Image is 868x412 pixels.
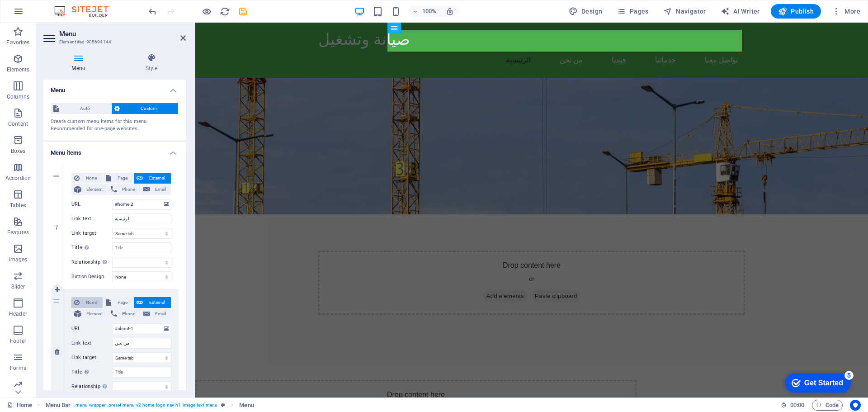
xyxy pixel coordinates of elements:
[84,184,105,195] span: Element
[660,4,710,19] button: Navigator
[103,173,133,184] button: Page
[43,142,186,158] h4: Menu items
[238,6,248,17] i: Save (Ctrl+S)
[10,337,26,345] p: Footer
[51,118,179,133] div: Create custom menu items for this menu. Recommended for one-page websites.
[112,323,171,334] input: URL...
[828,4,864,19] button: More
[112,213,171,224] input: Link text...
[7,93,29,100] p: Columns
[10,365,26,372] p: Forms
[850,400,861,411] button: Usercentrics
[422,6,437,17] h6: 100%
[52,6,120,17] img: Editor Logo
[123,103,176,114] span: Custom
[71,242,112,253] label: Title
[108,184,140,195] button: Phone
[134,173,171,184] button: External
[46,400,254,411] nav: breadcrumb
[9,310,27,317] p: Header
[43,80,186,96] h4: Menu
[8,120,28,128] p: Content
[117,53,186,72] h4: Style
[147,6,158,17] button: undo
[71,257,112,268] label: Relationship
[336,267,386,280] span: Paste clipboard
[5,175,31,182] p: Accordion
[721,7,760,16] span: AI Writer
[71,213,112,224] label: Link text
[112,199,171,210] input: URL...
[771,4,821,19] button: Publish
[51,103,111,114] button: Auto
[11,283,25,290] p: Slider
[114,297,131,308] span: Page
[120,184,137,195] span: Phone
[71,367,112,378] label: Title
[565,4,606,19] div: Design (Ctrl+Alt+Y)
[663,7,706,16] span: Navigator
[71,352,112,363] label: Link target
[141,184,171,195] button: Email
[239,400,254,411] span: Click to select. Double-click to edit
[71,338,112,349] label: Link text
[71,228,112,239] label: Link target
[11,147,26,155] p: Boxes
[219,6,230,17] button: reload
[220,6,230,17] i: Reload page
[114,173,131,184] span: Page
[146,173,168,184] span: External
[409,6,441,17] button: 100%
[816,400,839,411] span: Code
[43,53,117,72] h4: Menu
[446,7,454,15] i: On resize automatically adjust zoom level to fit chosen device.
[790,400,804,411] span: 00 00
[10,202,26,209] p: Tables
[61,103,108,114] span: Auto
[134,297,171,308] button: External
[74,400,217,411] span: . menu-wrapper .preset-menu-v2-home-logo-nav-h1-image-text-menu
[778,7,814,16] span: Publish
[5,5,71,24] div: Get Started 5 items remaining, 0% complete
[812,400,843,411] button: Code
[7,229,29,236] p: Features
[9,256,28,263] p: Images
[71,323,112,334] label: URL
[120,308,137,319] span: Phone
[7,400,32,411] a: Click to cancel selection. Double-click to open Pages
[141,308,171,319] button: Email
[288,267,332,280] span: Add elements
[201,6,212,17] button: Click here to leave preview mode and continue editing
[71,271,112,282] label: Button Design
[797,402,798,408] span: :
[103,297,133,308] button: Page
[613,4,652,19] button: Pages
[237,6,248,17] button: save
[71,308,108,319] button: Element
[153,308,168,319] span: Email
[71,199,112,210] label: URL
[569,7,603,16] span: Design
[147,6,158,17] i: Undo: Delete elements (Ctrl+Z)
[71,381,112,392] label: Relationship
[59,38,168,46] h3: Element #ed-905694144
[123,228,550,292] div: Drop content here
[71,297,103,308] button: None
[112,367,171,378] input: Title
[59,30,186,38] h2: Menu
[108,308,140,319] button: Phone
[82,297,100,308] span: None
[112,338,171,349] input: Link text...
[781,400,805,411] h6: Session time
[832,7,860,16] span: More
[6,39,29,46] p: Favorites
[617,7,648,16] span: Pages
[153,184,168,195] span: Email
[112,242,171,253] input: Title
[84,308,105,319] span: Element
[7,66,30,73] p: Elements
[71,173,103,184] button: None
[50,224,63,231] em: 1
[65,2,74,11] div: 5
[146,297,168,308] span: External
